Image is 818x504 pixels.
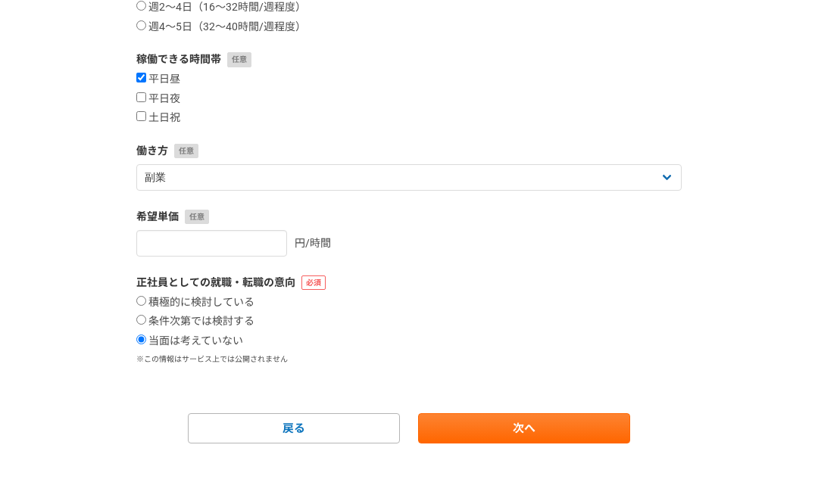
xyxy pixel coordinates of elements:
[136,20,306,34] label: 週4〜5日（32〜40時間/週程度）
[136,73,146,82] input: 平日昼
[136,20,146,30] input: 週4〜5日（32〜40時間/週程度）
[418,413,630,443] a: 次へ
[136,334,146,344] input: 当面は考えていない
[136,111,146,121] input: 土日祝
[136,296,146,306] input: 積極的に検討している
[136,296,254,310] label: 積極的に検討している
[136,92,180,106] label: 平日夜
[136,1,306,14] label: 週2〜4日（16〜32時間/週程度）
[136,209,682,225] label: 希望単価
[136,111,180,125] label: 土日祝
[295,237,331,249] span: 円/時間
[136,315,146,325] input: 条件次第では検討する
[136,353,682,365] p: ※この情報はサービス上では公開されません
[136,275,682,291] label: 正社員としての就職・転職の意向
[136,73,180,86] label: 平日昼
[136,1,146,11] input: 週2〜4日（16〜32時間/週程度）
[136,315,254,328] label: 条件次第では検討する
[136,92,146,102] input: 平日夜
[136,334,243,348] label: 当面は考えていない
[136,51,682,67] label: 稼働できる時間帯
[188,413,400,443] a: 戻る
[136,143,682,159] label: 働き方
